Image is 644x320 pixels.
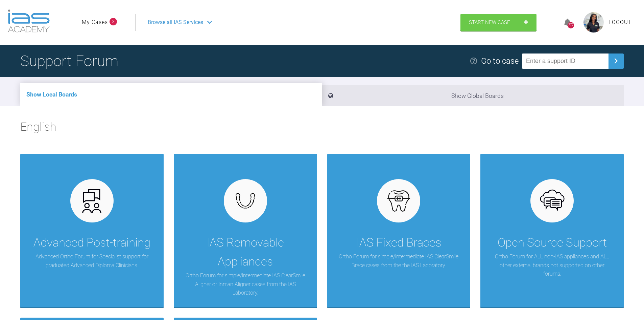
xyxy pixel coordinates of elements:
p: Advanced Ortho Forum for Specialist support for graduated Advanced Diploma Clinicians. [30,252,153,270]
div: Advanced Post-training [33,233,150,252]
div: Open Source Support [498,233,607,252]
div: IAS Fixed Braces [356,233,441,252]
a: My Cases [82,18,108,27]
p: Ortho Forum for simple/intermediate IAS ClearSmile Brace cases from the the IAS Laboratory. [337,252,460,270]
img: advanced.73cea251.svg [79,188,105,214]
img: removables.927eaa4e.svg [232,191,258,211]
li: Show Local Boards [20,83,322,106]
a: IAS Removable AppliancesOrtho Forum for simple/intermediate IAS ClearSmile Aligner or Inman Align... [174,154,317,307]
div: 277 [568,22,574,28]
img: profile.png [583,12,604,33]
div: Go to case [481,55,519,67]
img: chevronRight.28bd32b0.svg [611,56,621,66]
a: IAS Fixed BracesOrtho Forum for simple/intermediate IAS ClearSmile Brace cases from the the IAS L... [327,154,471,307]
h1: Support Forum [20,49,118,73]
span: Browse all IAS Services [148,18,203,27]
p: Ortho Forum for ALL non-IAS appliances and ALL other external brands not supported on other forums. [491,252,614,278]
img: logo-light.3e3ef733.png [8,9,50,33]
input: Enter a support ID [522,54,609,69]
a: Open Source SupportOrtho Forum for ALL non-IAS appliances and ALL other external brands not suppo... [480,154,624,307]
a: Start New Case [460,14,536,31]
h2: English [20,118,624,142]
a: Advanced Post-trainingAdvanced Ortho Forum for Specialist support for graduated Advanced Diploma ... [20,154,164,307]
span: 3 [110,18,117,25]
a: Logout [609,18,632,27]
span: Start New Case [469,19,510,25]
div: IAS Removable Appliances [184,233,307,271]
img: help.e70b9f3d.svg [470,57,478,65]
li: Show Global Boards [322,85,624,106]
img: fixed.9f4e6236.svg [386,188,412,214]
p: Ortho Forum for simple/intermediate IAS ClearSmile Aligner or Inman Aligner cases from the IAS La... [184,271,307,297]
img: opensource.6e495855.svg [539,188,565,214]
